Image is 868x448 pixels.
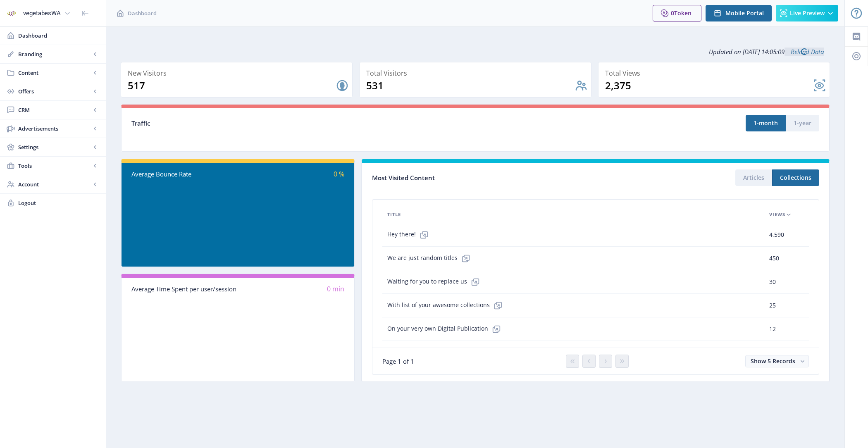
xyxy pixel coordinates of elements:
[706,5,772,21] button: Mobile Portal
[387,250,474,267] span: We are just random titles
[366,67,587,79] div: Total Visitors
[790,10,825,17] span: Live Preview
[18,180,91,188] span: Account
[653,5,701,21] button: 0Token
[776,5,838,21] button: Live Preview
[745,355,809,367] button: Show 5 Records
[772,169,819,186] button: Collections
[387,297,506,314] span: With list of your awesome collections
[18,143,91,151] span: Settings
[238,284,345,294] div: 0 min
[769,300,776,310] span: 25
[18,199,99,207] span: Logout
[18,69,91,77] span: Content
[387,210,401,219] span: Title
[605,67,826,79] div: Total Views
[121,41,830,62] div: Updated on [DATE] 14:05:09
[387,226,432,243] span: Hey there!
[751,357,795,365] span: Show 5 Records
[18,124,91,133] span: Advertisements
[372,172,596,184] div: Most Visited Content
[786,115,819,131] button: 1-year
[746,115,786,131] button: 1-month
[131,169,238,179] div: Average Bounce Rate
[18,87,91,95] span: Offers
[128,79,336,92] div: 517
[735,169,772,186] button: Articles
[131,119,475,128] div: Traffic
[387,321,505,337] span: On your very own Digital Publication
[769,210,785,219] span: Views
[18,106,91,114] span: CRM
[387,274,484,290] span: Waiting for you to replace us
[366,79,574,92] div: 531
[128,9,157,17] span: Dashboard
[725,10,764,17] span: Mobile Portal
[18,162,91,170] span: Tools
[769,230,784,240] span: 4,590
[769,253,779,263] span: 450
[23,4,61,22] div: vegetabesWA
[131,284,238,294] div: Average Time Spent per user/session
[382,357,414,365] span: Page 1 of 1
[785,48,824,56] a: Reload Data
[769,324,776,334] span: 12
[769,277,776,287] span: 30
[18,31,99,40] span: Dashboard
[18,50,91,58] span: Branding
[334,169,344,179] span: 0 %
[605,79,813,92] div: 2,375
[5,7,18,20] img: properties.app_icon.png
[674,9,692,17] span: Token
[128,67,349,79] div: New Visitors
